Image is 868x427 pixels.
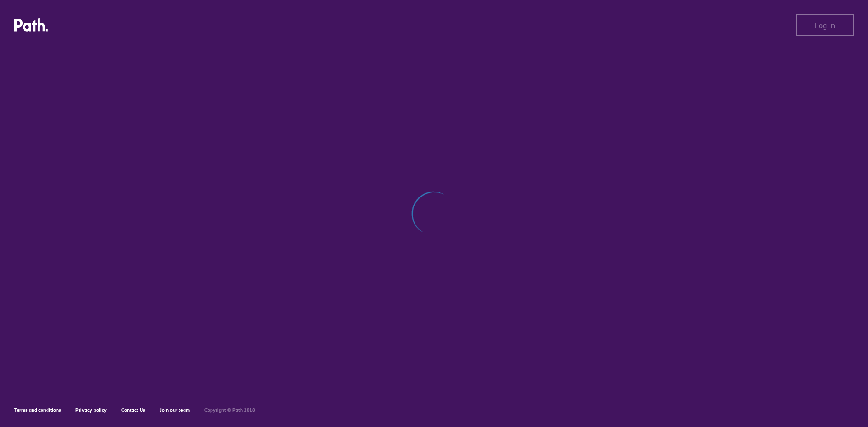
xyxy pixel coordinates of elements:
a: Join our team [160,407,190,413]
button: Log in [796,14,854,36]
a: Contact Us [121,407,145,413]
span: Log in [815,21,835,29]
a: Privacy policy [75,407,107,413]
h6: Copyright © Path 2018 [204,408,255,413]
a: Terms and conditions [14,407,61,413]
